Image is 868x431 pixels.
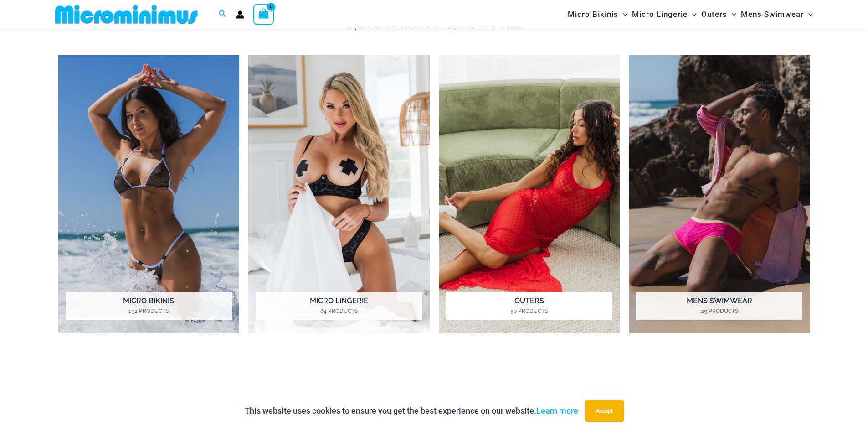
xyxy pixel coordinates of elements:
[632,3,688,26] span: Micro Lingerie
[248,55,430,334] a: Visit product category Micro Lingerie
[629,55,810,334] a: Visit product category Mens Swimwear
[58,358,810,426] iframe: TrustedSite Certified
[739,3,815,26] a: Mens SwimwearMenu ToggleMenu Toggle
[256,292,422,320] h2: Micro Lingerie
[439,55,620,334] img: Outers
[236,10,244,19] a: Account icon link
[636,307,802,315] mark: 29 Products
[701,3,727,26] span: Outers
[66,292,232,320] h2: Micro Bikinis
[66,307,232,315] mark: 192 Products
[219,9,227,20] a: Search icon link
[446,307,612,315] mark: 50 Products
[630,3,699,26] a: Micro LingerieMenu ToggleMenu Toggle
[536,406,578,415] a: Learn more
[564,1,817,27] nav: Site Navigation
[804,3,813,26] span: Menu Toggle
[439,55,620,334] a: Visit product category Outers
[727,3,736,26] span: Menu Toggle
[688,3,697,26] span: Menu Toggle
[58,55,240,334] a: Visit product category Micro Bikinis
[699,3,739,26] a: OutersMenu ToggleMenu Toggle
[565,3,630,26] a: Micro BikinisMenu ToggleMenu Toggle
[58,55,240,334] img: Micro Bikinis
[253,4,274,25] a: View Shopping Cart, empty
[256,307,422,315] mark: 64 Products
[585,400,624,422] button: Accept
[51,4,201,25] img: MM SHOP LOGO FLAT
[636,292,802,320] h2: Mens Swimwear
[741,3,804,26] span: Mens Swimwear
[248,55,430,334] img: Micro Lingerie
[629,55,810,334] img: Mens Swimwear
[446,292,612,320] h2: Outers
[618,3,627,26] span: Menu Toggle
[568,3,618,26] span: Micro Bikinis
[245,404,578,418] p: This website uses cookies to ensure you get the best experience on our website.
